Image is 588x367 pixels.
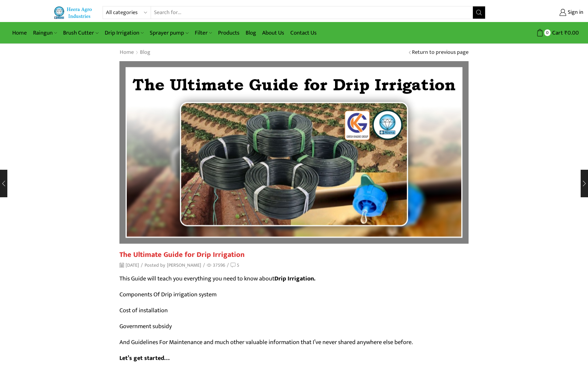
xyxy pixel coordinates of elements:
a: Blog [140,49,151,57]
a: Blog [243,26,259,40]
bdi: 0.00 [564,28,579,38]
button: Search button [473,6,485,19]
span: Cart [551,29,563,37]
p: And Guidelines For Maintenance and much other valuable information that I’ve never shared anywher... [119,337,469,347]
a: Contact Us [287,26,320,40]
div: Posted by [119,262,239,269]
span: / [227,262,229,269]
span: 0 [544,29,551,36]
a: [PERSON_NAME] [167,262,201,269]
a: Filter [192,26,215,40]
a: About Us [259,26,287,40]
span: ₹ [564,28,567,38]
a: 0 Cart ₹0.00 [492,27,579,39]
a: Home [9,26,30,40]
a: 5 [231,262,239,269]
a: Raingun [30,26,60,40]
a: Sprayer pump [147,26,191,40]
span: / [141,262,143,269]
span: Sign in [566,9,583,17]
span: / [203,262,205,269]
img: ulimate guide for drip irrigation [119,61,469,244]
a: Drip Irrigation [102,26,147,40]
a: Sign in [495,7,583,18]
p: Government subsidy [119,321,469,331]
a: Products [215,26,243,40]
h2: The Ultimate Guide for Drip Irrigation [119,250,469,259]
input: Search for... [151,6,473,19]
a: Brush Cutter [60,26,101,40]
strong: Drip Irrigation. [274,273,315,284]
p: Cost of installation [119,306,469,315]
p: This Guide will teach you everything you need to know about [119,274,469,284]
span: 5 [237,261,239,269]
strong: Let’s get started… [119,353,170,363]
a: Home [119,49,134,57]
p: Components Of Drip irrigation system [119,290,469,299]
time: [DATE] [119,262,139,269]
span: 37596 [207,262,225,269]
a: Return to previous page [412,49,469,57]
